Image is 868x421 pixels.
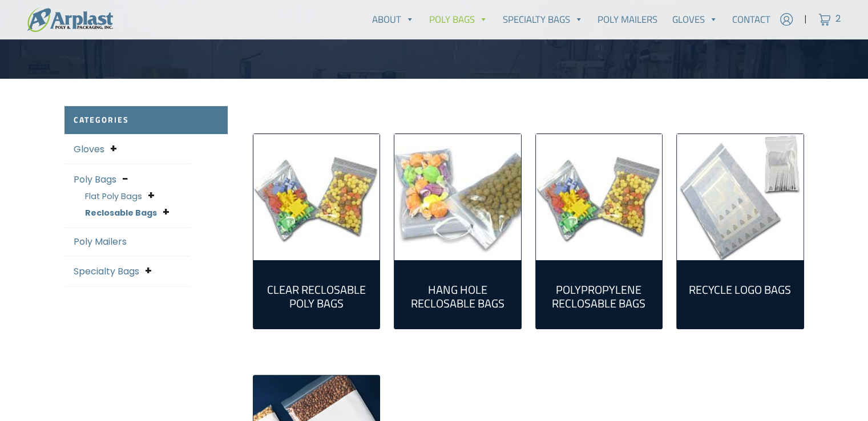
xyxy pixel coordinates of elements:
a: Specialty Bags [495,8,591,31]
a: Gloves [74,143,104,156]
h2: Categories [64,106,228,134]
img: Clear Reclosable Poly Bags [253,134,380,261]
img: logo [27,7,113,32]
a: Visit product category Recycle Logo Bags [686,269,794,306]
a: Visit product category Recycle Logo Bags [677,134,804,261]
a: Visit product category Hang Hole Reclosable Bags [403,269,512,319]
a: Visit product category Clear Reclosable Poly Bags [263,269,371,319]
a: Visit product category Clear Reclosable Poly Bags [253,134,380,261]
a: Gloves [665,8,725,31]
a: Poly Bags [422,8,495,31]
a: Contact [725,8,778,31]
img: Recycle Logo Bags [677,134,804,261]
img: Hang Hole Reclosable Bags [394,134,521,261]
a: Visit product category Polypropylene Reclosable Bags [545,269,653,319]
a: Poly Bags [74,173,116,186]
a: Reclosable Bags [85,207,157,218]
h2: Hang Hole Reclosable Bags [403,283,512,310]
a: Specialty Bags [74,265,139,278]
a: Flat Poly Bags [85,191,142,202]
span: 2 [835,13,841,26]
a: Poly Mailers [74,235,127,248]
h2: Polypropylene Reclosable Bags [545,283,653,310]
a: About [365,8,422,31]
h2: Clear Reclosable Poly Bags [263,283,371,310]
h2: Recycle Logo Bags [686,283,794,297]
a: Visit product category Polypropylene Reclosable Bags [536,134,663,261]
span: | [804,13,807,26]
img: Polypropylene Reclosable Bags [536,134,663,261]
a: Poly Mailers [590,8,665,31]
a: Visit product category Hang Hole Reclosable Bags [394,134,521,261]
